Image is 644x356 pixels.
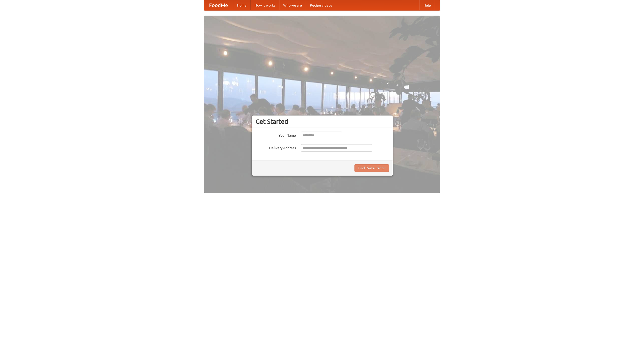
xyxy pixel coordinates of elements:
a: Help [419,0,435,10]
a: How it works [251,0,279,10]
h3: Get Started [256,118,389,125]
a: FoodMe [204,0,233,10]
a: Who we are [279,0,306,10]
a: Home [233,0,251,10]
label: Delivery Address [256,144,296,150]
button: Find Restaurants! [354,164,389,172]
label: Your Name [256,132,296,138]
a: Recipe videos [306,0,336,10]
